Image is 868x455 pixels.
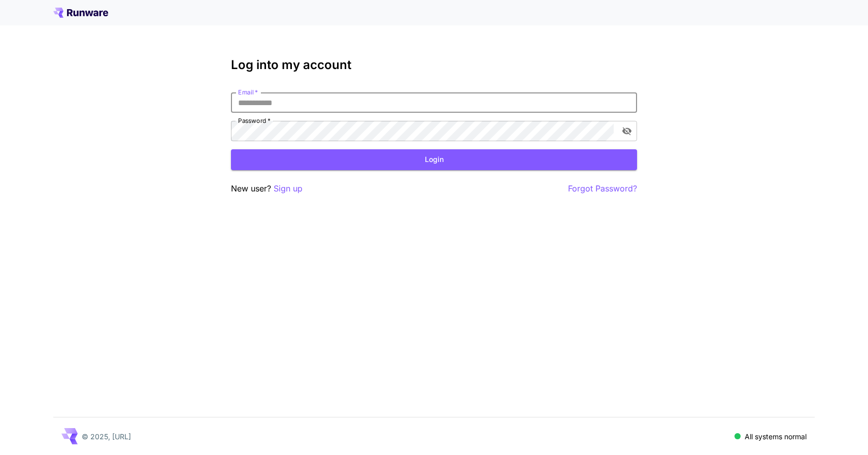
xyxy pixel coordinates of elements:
[238,88,258,96] label: Email
[568,182,637,195] button: Forgot Password?
[231,58,637,72] h3: Log into my account
[745,431,807,442] p: All systems normal
[238,116,271,125] label: Password
[231,149,637,170] button: Login
[274,182,303,195] button: Sign up
[618,122,636,140] button: toggle password visibility
[82,431,131,442] p: © 2025, [URL]
[231,182,303,195] p: New user?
